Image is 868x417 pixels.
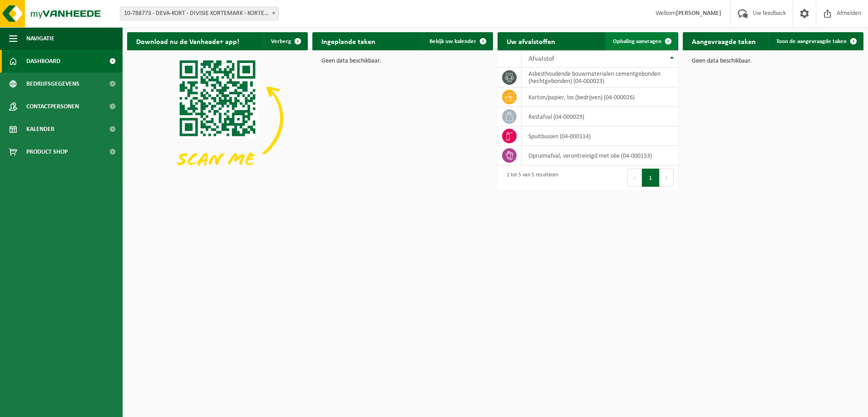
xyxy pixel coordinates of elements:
span: Toon de aangevraagde taken [776,39,847,44]
span: Contactpersonen [26,95,79,118]
span: Kalender [26,118,54,141]
button: 1 [642,169,660,187]
td: karton/papier, los (bedrijven) (04-000026) [522,87,678,107]
a: Toon de aangevraagde taken [769,32,863,50]
h2: Aangevraagde taken [683,32,765,50]
img: Download de VHEPlus App [127,50,308,186]
strong: [PERSON_NAME] [676,10,721,17]
span: 10-788773 - DEVA-KORT - DIVISIE KORTEMARK - KORTEMARK [120,7,278,20]
h2: Uw afvalstoffen [498,32,564,50]
button: Verberg [264,32,307,50]
span: Afvalstof [528,55,554,63]
td: asbesthoudende bouwmaterialen cementgebonden (hechtgebonden) (04-000023) [522,68,678,87]
td: restafval (04-000029) [522,107,678,126]
span: Bedrijfsgegevens [26,73,79,95]
span: Dashboard [26,50,60,73]
td: opruimafval, verontreinigd met olie (04-000153) [522,146,678,165]
button: Previous [627,169,642,187]
h2: Ingeplande taken [312,32,385,50]
span: 10-788773 - DEVA-KORT - DIVISIE KORTEMARK - KORTEMARK [120,7,279,20]
span: Navigatie [26,27,54,50]
a: Ophaling aanvragen [606,32,677,50]
a: Bekijk uw kalender [422,32,492,50]
button: Next [660,169,674,187]
p: Geen data beschikbaar. [692,58,854,64]
span: Bekijk uw kalender [429,39,476,44]
p: Geen data beschikbaar. [321,58,484,64]
td: spuitbussen (04-000114) [522,126,678,146]
h2: Download nu de Vanheede+ app! [127,32,248,50]
span: Product Shop [26,141,68,163]
span: Verberg [271,39,291,44]
div: 1 tot 5 van 5 resultaten [502,168,558,188]
span: Ophaling aanvragen [613,39,661,44]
